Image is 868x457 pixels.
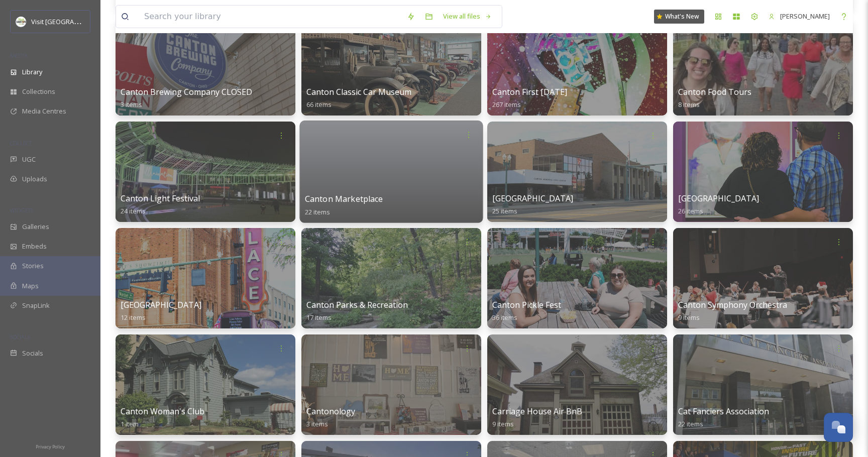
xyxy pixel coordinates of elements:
[10,139,32,147] span: COLLECT
[16,17,26,27] img: download.jpeg
[678,313,700,322] span: 9 items
[492,87,567,109] a: Canton First [DATE]267 items
[678,407,769,428] a: Cat Fanciers Association22 items
[824,413,853,442] button: Open Chat
[306,313,332,322] span: 17 items
[22,301,50,310] span: SnapLink
[678,87,751,109] a: Canton Food Tours8 items
[121,406,204,417] span: Canton Woman's Club
[22,281,39,291] span: Maps
[121,300,201,322] a: [GEOGRAPHIC_DATA]12 items
[121,87,252,109] a: Canton Brewing Company CLOSED3 items
[780,12,830,21] span: [PERSON_NAME]
[492,194,573,215] a: [GEOGRAPHIC_DATA]25 items
[305,194,383,216] a: Canton Marketplace22 items
[678,100,700,109] span: 8 items
[492,407,582,428] a: Carriage House Air BnB9 items
[22,155,36,164] span: UGC
[36,443,65,450] span: Privacy Policy
[492,299,561,310] span: Canton Pickle Fest
[121,419,139,428] span: 1 item
[654,10,704,24] a: What's New
[678,194,759,215] a: [GEOGRAPHIC_DATA]26 items
[22,106,66,116] span: Media Centres
[121,100,142,109] span: 3 items
[678,300,787,322] a: Canton Symphony Orchestra9 items
[492,313,517,322] span: 36 items
[121,299,201,310] span: [GEOGRAPHIC_DATA]
[121,206,146,215] span: 24 items
[306,87,411,109] a: Canton Classic Car Museum66 items
[492,100,521,109] span: 267 items
[678,206,703,215] span: 26 items
[492,206,517,215] span: 25 items
[22,242,47,251] span: Embeds
[678,86,751,97] span: Canton Food Tours
[22,87,55,96] span: Collections
[492,193,573,204] span: [GEOGRAPHIC_DATA]
[306,299,408,310] span: Canton Parks & Recreation
[306,419,328,428] span: 3 items
[22,222,49,232] span: Galleries
[139,6,402,28] input: Search your library
[10,333,30,340] span: SOCIALS
[121,313,146,322] span: 12 items
[306,100,332,109] span: 66 items
[121,86,252,97] span: Canton Brewing Company CLOSED
[10,206,33,214] span: WIDGETS
[121,194,200,215] a: Canton Light Festival24 items
[306,86,411,97] span: Canton Classic Car Museum
[438,7,497,26] a: View all files
[31,17,109,26] span: Visit [GEOGRAPHIC_DATA]
[121,193,200,204] span: Canton Light Festival
[306,406,355,417] span: Cantonology
[306,407,355,428] a: Cantonology3 items
[492,300,561,322] a: Canton Pickle Fest36 items
[492,86,567,97] span: Canton First [DATE]
[678,406,769,417] span: Cat Fanciers Association
[305,207,331,216] span: 22 items
[492,419,514,428] span: 9 items
[22,349,43,358] span: Socials
[22,67,42,77] span: Library
[764,7,835,26] a: [PERSON_NAME]
[22,261,44,271] span: Stories
[306,300,408,322] a: Canton Parks & Recreation17 items
[678,299,787,310] span: Canton Symphony Orchestra
[22,174,47,184] span: Uploads
[305,193,383,204] span: Canton Marketplace
[10,52,28,59] span: MEDIA
[121,407,204,428] a: Canton Woman's Club1 item
[678,419,703,428] span: 22 items
[678,193,759,204] span: [GEOGRAPHIC_DATA]
[492,406,582,417] span: Carriage House Air BnB
[36,440,65,452] a: Privacy Policy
